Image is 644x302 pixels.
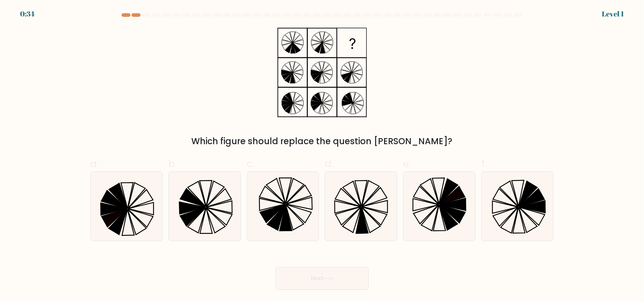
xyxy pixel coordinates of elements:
span: c. [247,157,255,171]
div: Which figure should replace the question [PERSON_NAME]? [95,135,550,148]
span: d. [325,157,333,171]
span: e. [403,157,411,171]
div: Level 1 [602,9,624,19]
div: 0:34 [20,9,35,19]
span: f. [481,157,486,171]
span: a. [90,157,99,171]
span: b. [168,157,177,171]
button: Next [276,267,369,290]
